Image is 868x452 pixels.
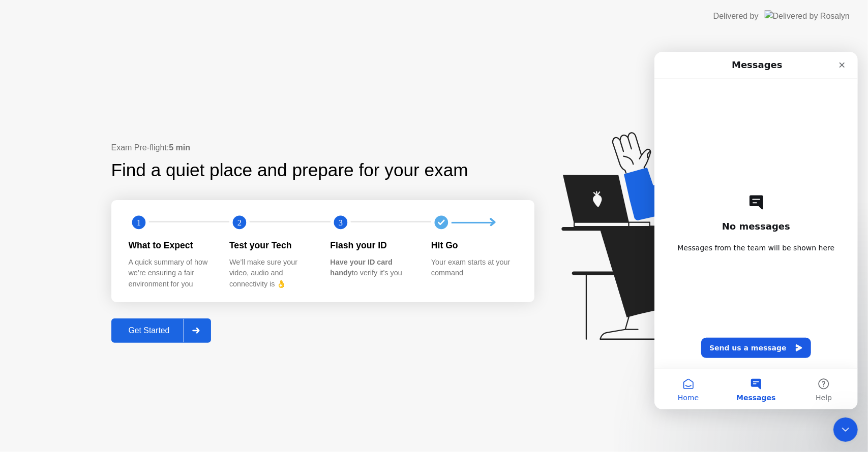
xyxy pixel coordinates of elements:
[331,239,415,252] div: Flash your ID
[833,417,858,442] iframe: Intercom live chat
[713,10,759,22] div: Delivered by
[111,142,534,154] div: Exam Pre-flight:
[431,239,516,252] div: Hit Go
[237,218,242,228] text: 2
[765,10,850,22] img: Delivered by Rosalyn
[129,239,214,252] div: What to Expect
[111,157,470,184] div: Find a quiet place and prepare for your exam
[129,257,214,290] div: A quick summary of how we’re ensuring a fair environment for you
[114,326,184,335] div: Get Started
[111,318,212,343] button: Get Started
[136,218,140,228] text: 1
[331,257,415,279] div: to verify it’s you
[654,52,858,409] iframe: Intercom live chat
[229,239,314,252] div: Test your Tech
[169,143,190,152] b: 5 min
[229,257,314,290] div: We’ll make sure your video, audio and connectivity is 👌
[431,257,516,279] div: Your exam starts at your command
[331,258,393,277] b: Have your ID card handy
[338,218,342,228] text: 3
